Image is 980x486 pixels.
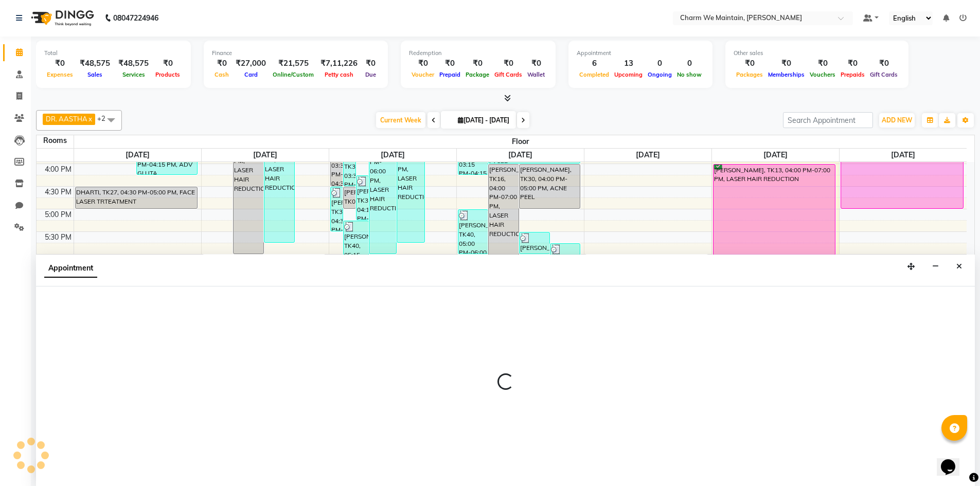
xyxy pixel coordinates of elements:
[734,49,900,58] div: Other sales
[363,71,379,78] span: Due
[344,221,368,265] div: [PERSON_NAME], TK40, 05:15 PM-06:15 PM, WEIGHT LOSS [MEDICAL_DATA]
[379,149,407,161] a: October 1, 2025
[85,71,105,78] span: Sales
[612,71,645,78] span: Upcoming
[645,71,674,78] span: Ongoing
[76,187,198,208] div: DHARTI, TK27, 04:30 PM-05:00 PM, FACE LASER TRTEATMENT
[463,58,492,69] div: ₹0
[492,58,525,69] div: ₹0
[807,71,838,78] span: Vouchers
[734,58,765,69] div: ₹0
[376,112,425,128] span: Current Week
[344,187,355,208] div: [PERSON_NAME], TK01, 04:30 PM-05:00 PM, FACE TREATMENT
[212,71,231,78] span: Cash
[74,135,967,148] span: Floor
[525,71,547,78] span: Wallet
[114,58,153,69] div: ₹48,575
[231,58,270,69] div: ₹27,000
[807,58,838,69] div: ₹0
[153,71,183,78] span: Products
[322,71,356,78] span: Petty cash
[44,259,97,278] span: Appointment
[455,116,512,124] span: [DATE] - [DATE]
[577,58,612,69] div: 6
[76,58,114,69] div: ₹48,575
[761,149,790,161] a: October 4, 2025
[437,58,463,69] div: ₹0
[43,187,74,197] div: 4:30 PM
[889,149,917,161] a: October 5, 2025
[26,4,97,32] img: logo
[879,113,915,128] button: ADD NEW
[409,58,437,69] div: ₹0
[37,135,74,146] div: Rooms
[123,149,152,161] a: September 29, 2025
[645,58,674,69] div: 0
[577,71,612,78] span: Completed
[344,142,355,186] div: [PERSON_NAME], TK34, 03:30 PM-04:30 PM, HYDRA +PICO+PEEL
[44,49,183,58] div: Total
[212,49,380,58] div: Finance
[550,244,580,287] div: [PERSON_NAME], TK41, 05:45 PM-06:45 PM, HAIR PRP
[369,119,397,254] div: [PERSON_NAME], TK02, 03:00 PM-06:00 PM, LASER HAIR REDUCTION
[251,149,279,161] a: September 30, 2025
[489,165,519,299] div: [PERSON_NAME], TK16, 04:00 PM-07:00 PM, LASER HAIR REDUCTION
[43,232,74,243] div: 5:30 PM
[577,49,704,58] div: Appointment
[242,71,260,78] span: Card
[734,71,765,78] span: Packages
[270,58,316,69] div: ₹21,575
[506,149,534,161] a: October 2, 2025
[46,115,87,123] span: DR. AASTHA
[331,142,343,186] div: [PERSON_NAME], TK01, 03:30 PM-04:30 PM, GLUTATHIONE IV DRIPS
[867,71,900,78] span: Gift Cards
[120,71,148,78] span: Services
[937,445,970,476] iframe: chat widget
[234,119,263,254] div: [PERSON_NAME], TK15, 03:00 PM-06:00 PM, LASER HAIR REDUCTION
[409,49,547,58] div: Redemption
[674,71,704,78] span: No show
[634,149,662,161] a: October 3, 2025
[87,115,92,123] a: x
[409,71,437,78] span: Voucher
[316,58,362,69] div: ₹7,11,226
[765,71,807,78] span: Memberships
[674,58,704,69] div: 0
[765,58,807,69] div: ₹0
[397,108,424,242] div: [PERSON_NAME], TK32, 02:45 PM-05:45 PM, LASER HAIR REDUCTION
[97,114,113,122] span: +2
[525,58,547,69] div: ₹0
[44,58,76,69] div: ₹0
[520,165,580,208] div: [PERSON_NAME], TK30, 04:00 PM-05:00 PM, ACNE PEEL
[838,71,867,78] span: Prepaids
[270,71,316,78] span: Online/Custom
[43,164,74,175] div: 4:00 PM
[44,71,76,78] span: Expenses
[714,165,835,299] div: [PERSON_NAME], TK13, 04:00 PM-07:00 PM, LASER HAIR REDUCTION
[520,232,549,254] div: [PERSON_NAME], TK42, 05:30 PM-06:00 PM, BASIC HYDRA FACIAL
[113,4,158,32] b: 08047224946
[437,71,463,78] span: Prepaid
[357,176,368,220] div: [PERSON_NAME], TK39, 04:15 PM-05:15 PM, SKIN TAG/MOLE REMOVAL
[867,58,900,69] div: ₹0
[463,71,492,78] span: Package
[458,210,488,254] div: [PERSON_NAME], TK40, 05:00 PM-06:00 PM, ADV HYDRA +PEEL TREATMENT
[882,116,912,124] span: ADD NEW
[783,112,873,128] input: Search Appointment
[838,58,867,69] div: ₹0
[43,209,74,220] div: 5:00 PM
[212,58,231,69] div: ₹0
[952,259,967,275] button: Close
[264,108,294,242] div: RAKSHA, TK23, 02:45 PM-05:45 PM, LASER HAIR REDUCTION
[612,58,645,69] div: 13
[331,187,343,231] div: [PERSON_NAME], TK30, 04:30 PM-05:30 PM, ADV HYDRA +PEEL TREATMENT
[492,71,525,78] span: Gift Cards
[362,58,380,69] div: ₹0
[153,58,183,69] div: ₹0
